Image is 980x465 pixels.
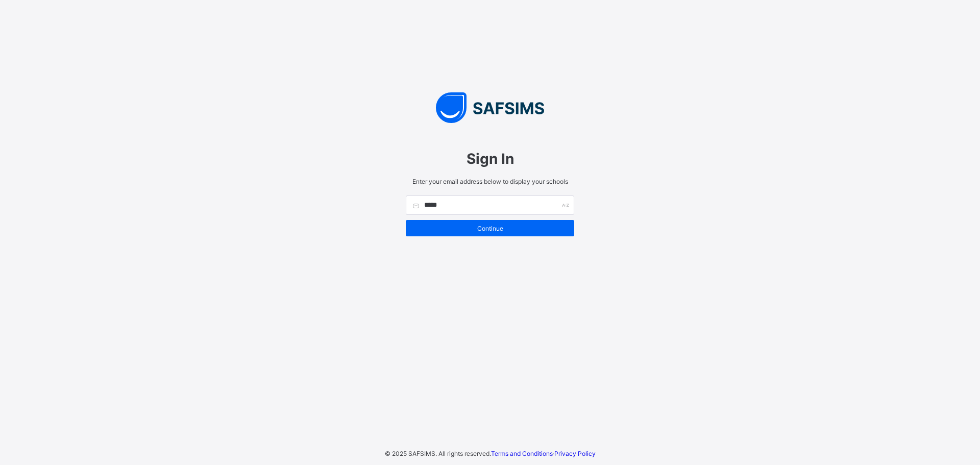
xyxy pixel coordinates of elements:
span: Enter your email address below to display your schools [406,178,574,185]
span: · [491,450,596,457]
img: SAFSIMS Logo [396,92,584,123]
a: Privacy Policy [554,450,596,457]
span: Sign In [406,150,574,167]
a: Terms and Conditions [491,450,553,457]
span: © 2025 SAFSIMS. All rights reserved. [385,450,491,457]
span: Continue [413,225,567,232]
